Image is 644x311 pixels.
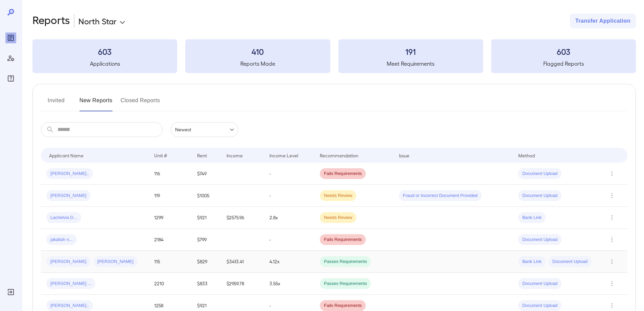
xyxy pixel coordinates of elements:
[79,95,113,111] button: New Reports
[221,251,264,273] td: $3413.41
[264,207,314,229] td: 2.8x
[606,190,617,201] button: Row Actions
[192,251,221,273] td: $829
[46,237,77,243] span: jakaliah n...
[518,151,535,159] div: Method
[5,53,16,64] div: Manage Users
[518,193,562,199] span: Document Upload
[149,163,192,185] td: 116
[548,259,592,265] span: Document Upload
[41,95,71,111] button: Invited
[606,256,617,267] button: Row Actions
[32,60,177,68] h5: Applications
[149,251,192,273] td: 115
[518,259,546,265] span: Bank Link
[149,273,192,295] td: 2210
[185,60,330,68] h5: Reports Made
[320,215,356,221] span: Needs Review
[606,300,617,311] button: Row Actions
[46,303,93,309] span: [PERSON_NAME]..
[518,237,562,243] span: Document Upload
[49,151,84,159] div: Applicant Name
[491,46,636,57] h3: 603
[518,303,562,309] span: Document Upload
[78,16,117,26] p: North Star
[264,229,314,251] td: -
[32,39,636,73] summary: 603Applications410Reports Made191Meet Requirements603Flagged Reports
[570,14,636,28] button: Transfer Application
[264,251,314,273] td: 4.12x
[192,273,221,295] td: $833
[46,259,91,265] span: [PERSON_NAME]
[149,185,192,207] td: 119
[320,259,371,265] span: Passes Requirements
[518,281,562,287] span: Document Upload
[171,122,238,137] div: Newest
[46,193,91,199] span: [PERSON_NAME]
[264,185,314,207] td: -
[46,171,93,177] span: [PERSON_NAME]..
[518,171,562,177] span: Document Upload
[121,95,160,111] button: Closed Reports
[221,273,264,295] td: $2959.78
[221,207,264,229] td: $2575.96
[192,229,221,251] td: $799
[192,163,221,185] td: $749
[149,207,192,229] td: 1299
[399,193,482,199] span: Fraud or Incorrect Document Provided
[46,215,81,221] span: Lachelvia D...
[320,303,366,309] span: Fails Requirements
[606,212,617,223] button: Row Actions
[338,46,483,57] h3: 191
[197,151,208,159] div: Rent
[192,207,221,229] td: $921
[320,151,358,159] div: Recommendation
[320,193,356,199] span: Needs Review
[338,60,483,68] h5: Meet Requirements
[264,163,314,185] td: -
[606,234,617,245] button: Row Actions
[320,281,371,287] span: Passes Requirements
[149,229,192,251] td: 2184
[5,287,16,297] div: Log Out
[606,168,617,179] button: Row Actions
[226,151,243,159] div: Income
[93,259,138,265] span: [PERSON_NAME]
[192,185,221,207] td: $1005
[154,151,167,159] div: Unit #
[320,171,366,177] span: Fails Requirements
[320,237,366,243] span: Fails Requirements
[5,73,16,84] div: FAQ
[269,151,298,159] div: Income Level
[185,46,330,57] h3: 410
[46,281,95,287] span: [PERSON_NAME] ...
[491,60,636,68] h5: Flagged Reports
[518,215,546,221] span: Bank Link
[32,46,177,57] h3: 603
[5,32,16,43] div: Reports
[32,14,70,28] h2: Reports
[606,278,617,289] button: Row Actions
[264,273,314,295] td: 3.55x
[399,151,410,159] div: Issue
